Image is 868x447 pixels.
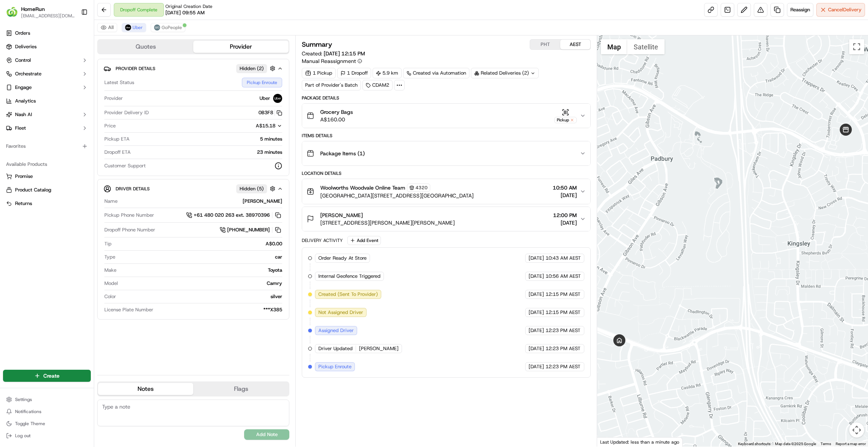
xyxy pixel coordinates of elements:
[162,24,182,31] span: GoPeople
[15,111,32,118] span: Nash AI
[3,394,91,405] button: Settings
[6,200,88,207] a: Returns
[104,227,155,233] span: Dropoff Phone Number
[260,95,270,102] span: Uber
[302,141,590,165] button: Package Items (1)
[849,423,864,438] button: Map camera controls
[104,212,154,219] span: Pickup Phone Number
[302,207,590,231] button: [PERSON_NAME][STREET_ADDRESS][PERSON_NAME][PERSON_NAME]12:00 PM[DATE]
[121,280,282,287] div: Camry
[6,173,88,180] a: Promise
[119,293,282,300] div: silver
[601,39,627,54] button: Show street map
[787,3,813,17] button: Reassign
[3,109,91,121] button: Nash AI
[318,345,353,352] span: Driver Updated
[104,254,115,260] span: Type
[302,50,365,57] span: Created:
[104,122,116,129] span: Price
[529,363,544,370] span: [DATE]
[3,68,91,80] button: Orchestrate
[320,108,353,116] span: Grocery Bags
[104,62,283,75] button: Provider DetailsHidden (2)
[186,211,282,219] button: +61 480 020 263 ext. 38970396
[119,267,282,274] div: Toyota
[134,149,282,156] div: 23 minutes
[273,94,282,103] img: uber-new-logo.jpeg
[849,39,864,54] button: Toggle fullscreen view
[738,441,770,447] button: Keyboard shortcuts
[256,122,275,129] span: A$15.18
[302,170,591,176] div: Location Details
[98,41,193,53] button: Quotes
[613,334,625,346] div: 2
[104,149,131,156] span: Dropoff ETA
[554,109,577,123] button: Pickup
[320,211,363,219] span: [PERSON_NAME]
[529,255,544,262] span: [DATE]
[546,291,581,298] span: 12:15 PM AEST
[302,237,343,243] div: Delivery Activity
[546,255,581,262] span: 10:43 AM AEST
[125,24,131,31] img: uber-new-logo.jpeg
[318,291,378,298] span: Created (Sent To Provider)
[21,13,75,19] span: [EMAIL_ADDRESS][DOMAIN_NAME]
[302,41,332,48] h3: Summary
[194,212,270,219] span: +61 480 020 263 ext. 38970396
[362,80,393,90] div: CDAM2
[133,24,143,31] span: Uber
[320,192,474,199] span: [GEOGRAPHIC_DATA][STREET_ADDRESS][GEOGRAPHIC_DATA]
[3,197,91,210] button: Returns
[104,280,118,287] span: Model
[599,437,624,447] a: Open this area in Google Maps (opens a new window)
[546,345,581,352] span: 12:23 PM AEST
[790,6,810,13] span: Reassign
[597,437,683,447] div: Last Updated: less than a minute ago
[320,184,405,191] span: Woolworths Woodvale Online Team
[240,185,264,192] span: Hidden ( 5 )
[104,306,153,313] span: License Plate Number
[6,6,18,18] img: HomeRun
[302,104,590,128] button: Grocery BagsA$160.00Pickup
[403,68,469,78] a: Created via Automation
[530,40,560,49] button: PHT
[3,41,91,53] a: Deliveries
[104,109,149,116] span: Provider Delivery ID
[302,133,591,139] div: Items Details
[104,293,116,300] span: Color
[529,273,544,280] span: [DATE]
[121,198,282,205] div: [PERSON_NAME]
[15,173,33,180] span: Promise
[240,65,264,72] span: Hidden ( 2 )
[154,24,160,31] img: gopeople_logo.png
[15,70,41,77] span: Orchestrate
[318,273,381,280] span: Internal Geofence Triggered
[216,122,282,129] button: A$15.18
[3,170,91,182] button: Promise
[302,68,336,78] div: 1 Pickup
[302,179,590,204] button: Woolworths Woodvale Online Team4320[GEOGRAPHIC_DATA][STREET_ADDRESS][GEOGRAPHIC_DATA]10:50 AM[DATE]
[220,226,282,234] button: [PHONE_NUMBER]
[21,5,45,13] button: HomeRun
[554,117,577,123] div: Pickup
[3,3,78,21] button: HomeRunHomeRun[EMAIL_ADDRESS][DOMAIN_NAME]
[3,54,91,66] button: Control
[553,211,577,219] span: 12:00 PM
[318,255,367,262] span: Order Ready At Store
[324,50,365,57] span: [DATE] 12:15 PM
[3,418,91,429] button: Toggle Theme
[302,57,356,65] span: Manual Reassignment
[614,334,626,346] div: 1
[546,273,581,280] span: 10:56 AM AEST
[3,140,91,152] div: Favorites
[122,23,146,32] button: Uber
[15,396,32,403] span: Settings
[529,327,544,334] span: [DATE]
[821,442,831,446] a: Terms (opens in new tab)
[258,109,282,116] button: 0B3F8
[165,9,205,16] span: [DATE] 09:55 AM
[227,227,270,233] span: [PHONE_NUMBER]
